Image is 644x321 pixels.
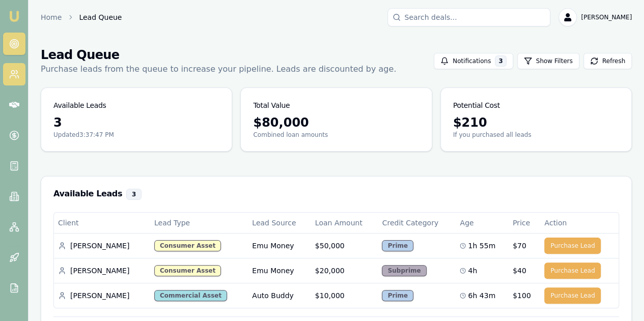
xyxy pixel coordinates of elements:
[8,10,20,22] img: emu-icon-u.png
[495,55,506,67] div: 3
[58,266,146,276] div: [PERSON_NAME]
[311,213,378,233] th: Loan Amount
[509,213,540,233] th: Price
[382,290,413,301] div: Prime
[378,213,456,233] th: Credit Category
[53,114,219,131] div: 3
[248,233,311,258] td: Emu Money
[79,12,122,22] span: Lead Queue
[544,262,601,279] button: Purchase Lead
[540,213,619,233] th: Action
[53,189,619,200] h3: Available Leads
[453,114,619,131] div: $ 210
[382,240,413,251] div: Prime
[456,213,509,233] th: Age
[58,290,146,301] div: [PERSON_NAME]
[248,283,311,308] td: Auto Buddy
[154,265,221,276] div: Consumer Asset
[253,100,290,110] h3: Total Value
[513,266,526,276] span: $40
[434,53,513,69] button: Notifications3
[41,47,396,63] h1: Lead Queue
[544,238,601,254] button: Purchase Lead
[387,8,550,26] input: Search deals
[311,283,378,308] td: $10,000
[53,100,106,110] h3: Available Leads
[468,290,495,301] span: 6h 43m
[468,266,477,276] span: 4h
[126,189,142,200] div: 3
[513,290,531,301] span: $100
[154,240,221,251] div: Consumer Asset
[581,13,632,21] span: [PERSON_NAME]
[41,63,396,75] p: Purchase leads from the queue to increase your pipeline. Leads are discounted by age.
[513,241,526,251] span: $70
[382,265,426,276] div: Subprime
[150,213,248,233] th: Lead Type
[544,287,601,304] button: Purchase Lead
[311,258,378,283] td: $20,000
[248,213,311,233] th: Lead Source
[253,114,419,131] div: $ 80,000
[58,241,146,251] div: [PERSON_NAME]
[248,258,311,283] td: Emu Money
[54,213,150,233] th: Client
[154,290,227,301] div: Commercial Asset
[253,131,419,139] p: Combined loan amounts
[41,12,62,22] a: Home
[468,241,495,251] span: 1h 55m
[453,131,619,139] p: If you purchased all leads
[517,53,579,69] button: Show Filters
[41,12,122,22] nav: breadcrumb
[583,53,632,69] button: Refresh
[453,100,500,110] h3: Potential Cost
[311,233,378,258] td: $50,000
[53,131,219,139] p: Updated 3:37:47 PM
